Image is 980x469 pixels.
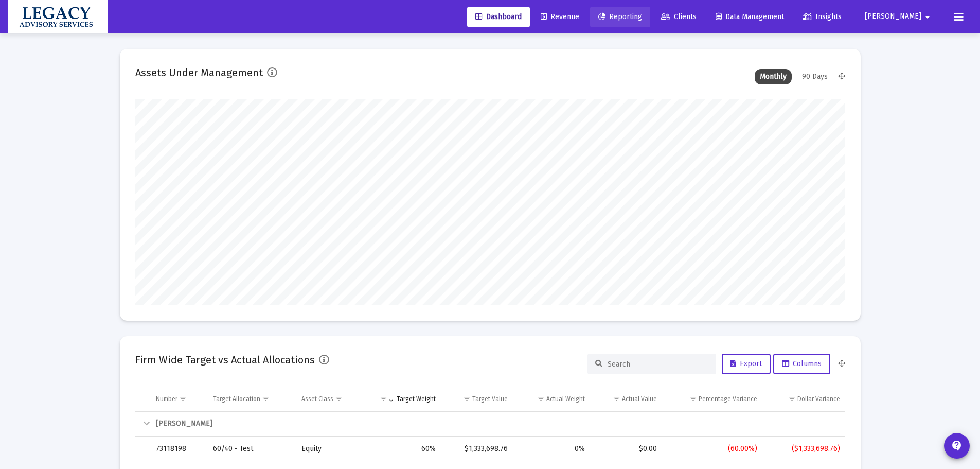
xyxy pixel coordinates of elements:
[595,444,657,454] div: $0.00
[135,412,151,437] td: Collapse
[135,64,263,81] h2: Assets Under Management
[613,395,620,403] span: Show filter options for column 'Actual Value'
[730,359,762,368] span: Export
[622,395,657,403] div: Actual Value
[782,359,822,368] span: Columns
[541,12,579,21] span: Revenue
[213,395,260,403] div: Target Allocation
[689,395,697,403] span: Show filter options for column 'Percentage Variance'
[707,7,792,27] a: Data Management
[590,7,650,27] a: Reporting
[951,440,963,452] mat-icon: contact_support
[755,69,792,84] div: Monthly
[653,7,705,27] a: Clients
[662,387,762,411] td: Column Percentage Variance
[788,395,796,403] span: Show filter options for column 'Dollar Variance'
[852,6,946,27] button: [PERSON_NAME]
[397,395,436,403] div: Target Weight
[608,360,708,369] input: Search
[699,395,757,403] div: Percentage Variance
[667,444,757,454] div: (60.00%)
[762,387,845,411] td: Column Dollar Variance
[537,395,545,403] span: Show filter options for column 'Actual Weight'
[296,387,364,411] td: Column Asset Class
[135,352,315,368] h2: Firm Wide Target vs Actual Allocations
[151,437,208,461] td: 73118198
[301,395,333,403] div: Asset Class
[208,387,296,411] td: Column Target Allocation
[865,12,921,21] span: [PERSON_NAME]
[472,395,508,403] div: Target Value
[296,437,364,461] td: Equity
[722,354,771,374] button: Export
[369,444,436,454] div: 60%
[335,395,343,403] span: Show filter options for column 'Asset Class'
[446,444,508,454] div: $1,333,698.76
[475,12,522,21] span: Dashboard
[513,387,590,411] td: Column Actual Weight
[179,395,187,403] span: Show filter options for column 'Number'
[364,387,441,411] td: Column Target Weight
[262,395,270,403] span: Show filter options for column 'Target Allocation'
[532,7,587,27] a: Revenue
[151,387,208,411] td: Column Number
[156,419,840,429] div: [PERSON_NAME]
[590,387,662,411] td: Column Actual Value
[797,395,840,403] div: Dollar Variance
[773,354,830,374] button: Columns
[661,12,697,21] span: Clients
[441,387,513,411] td: Column Target Value
[598,12,642,21] span: Reporting
[467,7,530,27] a: Dashboard
[546,395,585,403] div: Actual Weight
[921,7,934,27] mat-icon: arrow_drop_down
[795,7,850,27] a: Insights
[380,395,387,403] span: Show filter options for column 'Target Weight'
[518,444,585,454] div: 0%
[768,444,840,454] div: ($1,333,698.76)
[716,12,784,21] span: Data Management
[208,437,296,461] td: 60/40 - Test
[803,12,842,21] span: Insights
[156,395,177,403] div: Number
[16,7,100,27] img: Dashboard
[797,69,833,84] div: 90 Days
[463,395,471,403] span: Show filter options for column 'Target Value'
